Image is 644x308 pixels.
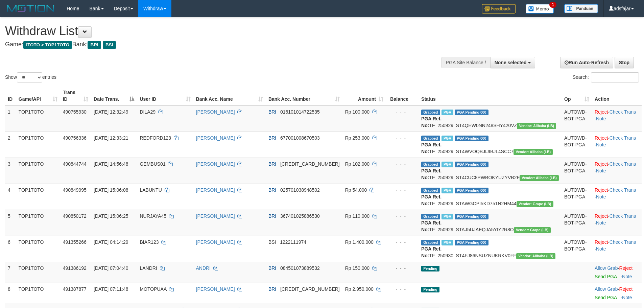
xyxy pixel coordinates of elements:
div: - - - [389,109,416,115]
span: · [595,265,619,271]
td: TOP1TOTO [16,210,60,236]
span: BRI [88,41,101,49]
span: BRI [268,161,276,167]
th: User ID: activate to sort column ascending [137,86,193,105]
a: Note [596,194,606,199]
span: [DATE] 07:04:40 [94,265,128,271]
span: 490755930 [63,109,87,115]
span: Copy 677001008670503 to clipboard [280,135,320,141]
a: Reject [595,213,608,219]
img: MOTION_logo.png [5,3,56,14]
span: 491387877 [63,286,87,292]
b: PGA Ref. No: [421,168,442,180]
span: Grabbed [421,162,440,167]
select: Showentries [17,72,42,82]
a: Note [596,142,606,147]
span: Rp 54.000 [345,187,367,193]
span: 490756336 [63,135,87,141]
span: None selected [495,60,527,65]
span: Grabbed [421,214,440,219]
div: - - - [389,161,416,167]
span: PGA Pending [455,110,488,115]
span: · [595,286,619,292]
span: Marked by adsfajar [442,240,453,245]
span: Copy 025701038948502 to clipboard [280,187,320,193]
span: Marked by adsnindar [442,188,453,193]
span: ITOTO > TOP1TOTO [23,41,72,49]
span: Copy 367401025886530 to clipboard [280,213,320,219]
span: Pending [421,287,439,292]
a: Check Trans [610,187,636,193]
td: AUTOWD-BOT-PGA [562,210,592,236]
span: LABUNTU [140,187,162,193]
td: AUTOWD-BOT-PGA [562,105,592,132]
td: TOP1TOTO [16,132,60,158]
td: 2 [5,132,16,158]
th: Amount: activate to sort column ascending [342,86,386,105]
th: Trans ID: activate to sort column ascending [60,86,91,105]
td: TOP1TOTO [16,184,60,210]
span: PGA Pending [455,136,488,141]
a: Send PGA [595,274,617,279]
img: Feedback.jpg [482,4,516,14]
a: [PERSON_NAME] [196,161,235,167]
td: · [592,262,642,283]
div: - - - [389,187,416,193]
a: Send PGA [595,295,617,300]
span: Copy 016101014722535 to clipboard [280,109,320,115]
span: Rp 100.000 [345,109,369,115]
span: [DATE] 14:56:48 [94,161,128,167]
th: Balance [386,86,419,105]
th: Action [592,86,642,105]
span: Vendor URL: https://dashboard.q2checkout.com/secure [517,123,556,129]
b: PGA Ref. No: [421,142,442,154]
td: AUTOWD-BOT-PGA [562,184,592,210]
span: Rp 150.000 [345,265,369,271]
a: Note [596,168,606,173]
td: · · [592,158,642,184]
span: BIAR123 [140,239,159,245]
td: TOP1TOTO [16,283,60,304]
b: PGA Ref. No: [421,220,442,232]
a: Note [596,220,606,226]
th: Op: activate to sort column ascending [562,86,592,105]
td: TF_250930_ST4FJ86NSUZNUKRKV0FF [419,236,562,262]
a: Check Trans [610,109,636,115]
a: Check Trans [610,213,636,219]
button: None selected [490,57,535,68]
a: [PERSON_NAME] [196,135,235,141]
td: 7 [5,262,16,283]
span: BRI [268,135,276,141]
td: TOP1TOTO [16,158,60,184]
td: TOP1TOTO [16,105,60,132]
span: Copy 164801007805503 to clipboard [280,286,340,292]
span: 1 [549,2,556,8]
span: Vendor URL: https://dashboard.q2checkout.com/secure [517,201,553,207]
span: Vendor URL: https://dashboard.q2checkout.com/secure [514,149,553,155]
h1: Withdraw List [5,24,423,38]
a: [PERSON_NAME] [196,187,235,193]
span: Rp 2.950.000 [345,286,374,292]
td: · · [592,184,642,210]
a: [PERSON_NAME] [196,239,235,245]
a: Reject [619,286,633,292]
td: 8 [5,283,16,304]
a: Allow Grab [595,265,618,271]
span: Marked by adsnindar [442,162,453,167]
span: Grabbed [421,188,440,193]
td: 6 [5,236,16,262]
td: TF_250929_STAJ5UJAEQJA5YIY2R8O [419,210,562,236]
span: [DATE] 12:32:49 [94,109,128,115]
div: - - - [389,239,416,245]
span: Rp 102.000 [345,161,369,167]
span: BRI [268,213,276,219]
td: 1 [5,105,16,132]
span: GEMBUS01 [140,161,165,167]
span: BRI [268,187,276,193]
td: TOP1TOTO [16,236,60,262]
a: Run Auto-Refresh [560,57,613,68]
span: Pending [421,266,439,271]
span: DILA29 [140,109,156,115]
td: TOP1TOTO [16,262,60,283]
a: Reject [595,161,608,167]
